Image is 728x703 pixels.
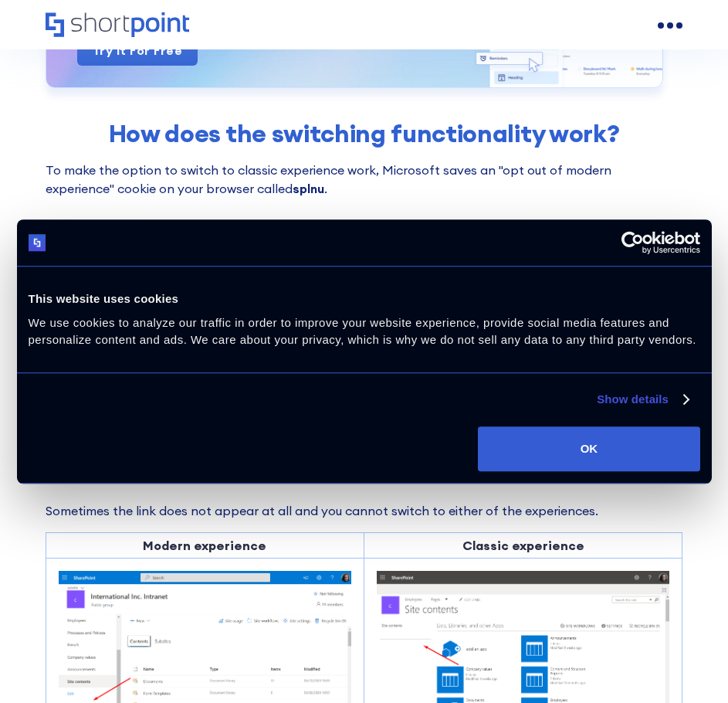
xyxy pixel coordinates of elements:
button: OK [478,426,699,471]
iframe: Chat Widget [450,524,728,703]
a: Home [46,12,189,39]
a: Usercentrics Cookiebot - opens in a new window [565,231,700,254]
h2: How does the switching functionality work? [75,119,654,148]
p: Sometimes the link does not appear at all and you cannot switch to either of the experiences. [46,501,682,520]
span: We use cookies to analyze our traffic in order to improve your website experience, provide social... [29,316,696,347]
img: logo [29,234,46,252]
a: open menu [658,13,682,38]
a: Try it for free [77,35,198,66]
strong: splnu [293,181,324,196]
div: This website uses cookies [29,290,700,308]
a: Show details [597,390,688,409]
p: To make the option to switch to classic experience work, Microsoft saves an "opt out of modern ex... [46,161,682,253]
strong: Modern experience [143,538,266,553]
a: opening your browser developer tool [295,218,510,233]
